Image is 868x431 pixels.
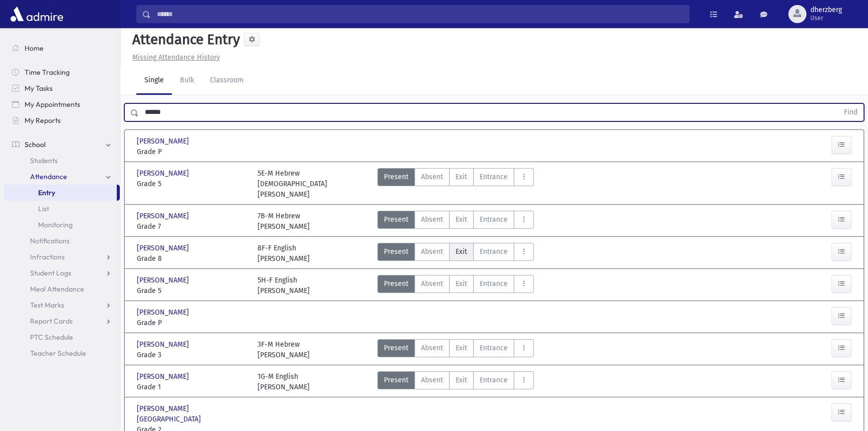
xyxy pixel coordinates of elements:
[137,285,248,296] span: Grade 5
[456,343,467,353] span: Exit
[258,211,310,232] div: 7B-M Hebrew [PERSON_NAME]
[480,246,508,257] span: Entrance
[377,168,534,200] div: AttTypes
[137,307,191,318] span: [PERSON_NAME]
[258,371,310,392] div: 1G-M English [PERSON_NAME]
[456,172,467,182] span: Exit
[480,343,508,353] span: Entrance
[4,169,120,185] a: Attendance
[258,339,310,360] div: 3F-M Hebrew [PERSON_NAME]
[4,136,120,153] a: School
[384,375,408,385] span: Present
[30,284,84,294] span: Meal Attendance
[384,214,408,225] span: Present
[132,53,220,62] u: Missing Attendance History
[137,211,191,221] span: [PERSON_NAME]
[25,84,53,93] span: My Tasks
[30,172,67,181] span: Attendance
[4,112,120,128] a: My Reports
[137,168,191,179] span: [PERSON_NAME]
[38,220,73,229] span: Monitoring
[4,80,120,96] a: My Tasks
[136,67,172,95] a: Single
[25,100,80,109] span: My Appointments
[30,236,70,245] span: Notifications
[810,6,842,14] span: dherzberg
[25,44,44,53] span: Home
[480,214,508,225] span: Entrance
[258,275,310,296] div: 5H-F English [PERSON_NAME]
[421,278,443,289] span: Absent
[377,211,534,232] div: AttTypes
[4,64,120,80] a: Time Tracking
[377,339,534,360] div: AttTypes
[421,375,443,385] span: Absent
[25,68,70,77] span: Time Tracking
[172,67,202,95] a: Bulk
[258,168,368,200] div: 5E-M Hebrew [DEMOGRAPHIC_DATA][PERSON_NAME]
[377,243,534,264] div: AttTypes
[137,275,191,285] span: [PERSON_NAME]
[838,104,863,121] button: Find
[4,249,120,265] a: Infractions
[202,67,252,95] a: Classroom
[421,246,443,257] span: Absent
[8,4,66,24] img: AdmirePro
[128,31,240,48] h5: Attendance Entry
[480,375,508,385] span: Entrance
[4,153,120,169] a: Students
[4,233,120,249] a: Notifications
[384,172,408,182] span: Present
[137,243,191,253] span: [PERSON_NAME]
[4,201,120,217] a: List
[38,188,55,197] span: Entry
[30,252,65,261] span: Infractions
[377,371,534,392] div: AttTypes
[384,278,408,289] span: Present
[151,5,689,23] input: Search
[137,350,248,360] span: Grade 3
[137,371,191,382] span: [PERSON_NAME]
[421,172,443,182] span: Absent
[137,179,248,189] span: Grade 5
[137,403,248,424] span: [PERSON_NAME][GEOGRAPHIC_DATA]
[384,343,408,353] span: Present
[456,278,467,289] span: Exit
[4,217,120,233] a: Monitoring
[30,333,73,342] span: PTC Schedule
[137,382,248,392] span: Grade 1
[810,14,842,22] span: User
[25,140,46,149] span: School
[25,116,61,125] span: My Reports
[377,275,534,296] div: AttTypes
[456,375,467,385] span: Exit
[137,147,248,157] span: Grade P
[421,214,443,225] span: Absent
[30,317,73,326] span: Report Cards
[4,329,120,345] a: PTC Schedule
[30,349,86,358] span: Teacher Schedule
[137,221,248,232] span: Grade 7
[4,185,117,201] a: Entry
[30,268,71,277] span: Student Logs
[421,343,443,353] span: Absent
[456,214,467,225] span: Exit
[480,278,508,289] span: Entrance
[4,297,120,313] a: Test Marks
[137,339,191,350] span: [PERSON_NAME]
[128,53,220,62] a: Missing Attendance History
[137,253,248,264] span: Grade 8
[480,172,508,182] span: Entrance
[4,40,120,56] a: Home
[456,246,467,257] span: Exit
[4,345,120,361] a: Teacher Schedule
[258,243,310,264] div: 8F-F English [PERSON_NAME]
[137,318,248,328] span: Grade P
[30,301,64,310] span: Test Marks
[4,265,120,281] a: Student Logs
[4,281,120,297] a: Meal Attendance
[4,313,120,329] a: Report Cards
[38,204,49,213] span: List
[30,156,58,165] span: Students
[384,246,408,257] span: Present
